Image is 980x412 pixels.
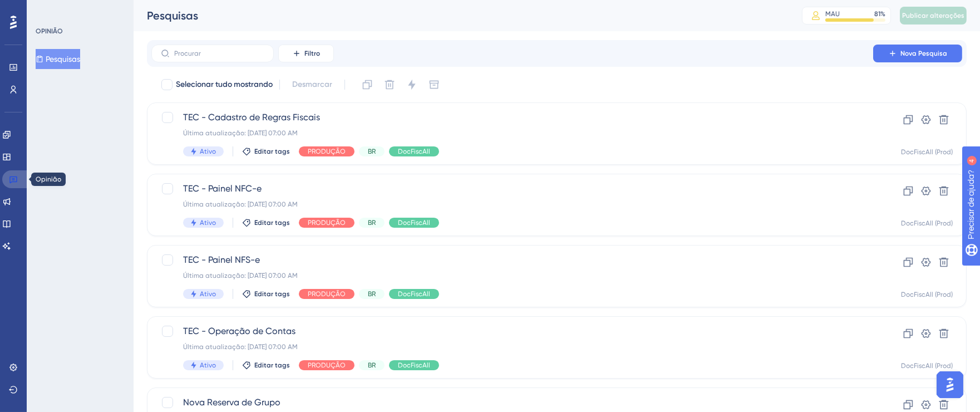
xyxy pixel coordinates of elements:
[901,291,953,298] font: DocFiscAll (Prod)
[183,129,298,137] font: Última atualização: [DATE] 07:00 AM
[880,10,885,18] font: %
[308,290,346,298] font: PRODUÇÃO
[183,183,262,194] font: TEC - Painel NFC-e
[36,27,63,35] font: OPINIÃO
[398,361,430,369] font: DocFiscAll
[147,9,198,22] font: Pesquisas
[254,290,290,298] font: Editar tags
[242,361,290,370] button: Editar tags
[183,343,298,351] font: Última atualização: [DATE] 07:00 AM
[254,148,290,155] font: Editar tags
[183,326,296,336] font: TEC - Operação de Contas
[901,362,953,370] font: DocFiscAll (Prod)
[183,397,280,408] font: Nova Reserva de Grupo
[308,219,346,227] font: PRODUÇÃO
[902,12,964,19] font: Publicar alterações
[183,112,320,122] font: TEC - Cadastro de Regras Fiscais
[278,45,334,62] button: Filtro
[287,75,338,95] button: Desmarcar
[308,148,346,155] font: PRODUÇÃO
[901,148,953,156] font: DocFiscAll (Prod)
[200,361,216,369] font: Ativo
[242,290,290,298] button: Editar tags
[292,80,332,89] font: Desmarcar
[900,7,967,24] button: Publicar alterações
[183,272,298,279] font: Última atualização: [DATE] 07:00 AM
[398,219,430,227] font: DocFiscAll
[183,200,298,208] font: Última atualização: [DATE] 07:00 AM
[200,290,216,298] font: Ativo
[183,254,260,265] font: TEC - Painel NFS-e
[174,50,264,57] input: Procurar
[176,80,273,89] font: Selecionar tudo mostrando
[368,290,376,298] font: BR
[254,361,290,369] font: Editar tags
[368,219,376,227] font: BR
[398,148,430,155] font: DocFiscAll
[242,147,290,156] button: Editar tags
[200,219,216,227] font: Ativo
[104,7,107,13] font: 4
[933,368,967,401] iframe: Iniciador do Assistente de IA do UserGuiding
[901,219,953,227] font: DocFiscAll (Prod)
[368,148,376,155] font: BR
[242,218,290,227] button: Editar tags
[36,49,80,69] button: Pesquisas
[304,50,320,57] font: Filtro
[398,290,430,298] font: DocFiscAll
[900,50,947,57] font: Nova Pesquisa
[200,148,216,155] font: Ativo
[368,361,376,369] font: BR
[46,55,80,63] font: Pesquisas
[254,219,290,227] font: Editar tags
[26,5,96,13] font: Precisar de ajuda?
[874,10,880,18] font: 81
[873,45,962,62] button: Nova Pesquisa
[825,10,840,18] font: MAU
[308,361,346,369] font: PRODUÇÃO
